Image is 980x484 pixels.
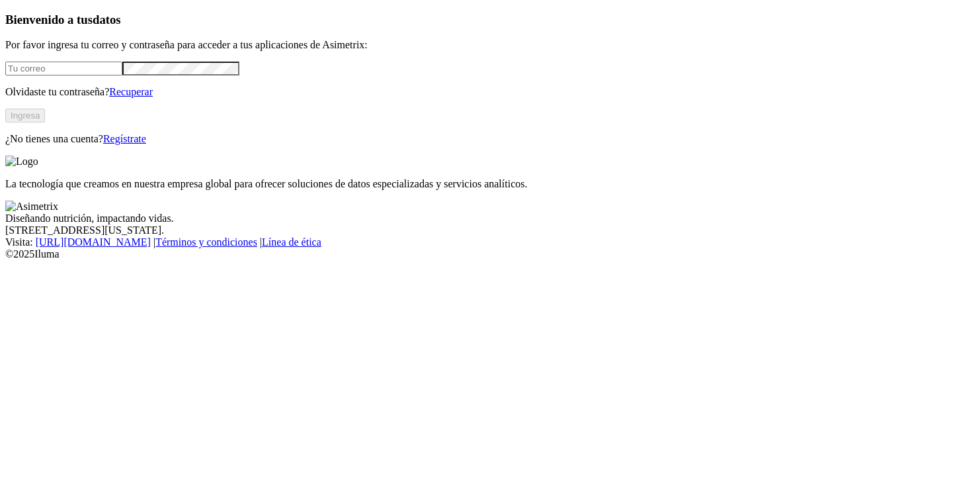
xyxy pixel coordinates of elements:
[5,178,975,190] p: La tecnología que creamos en nuestra empresa global para ofrecer soluciones de datos especializad...
[5,236,975,248] div: Visita : | |
[5,13,975,27] h3: Bienvenido a tus
[5,86,975,98] p: Olvidaste tu contraseña?
[93,13,121,26] span: datos
[262,236,321,248] a: Línea de ética
[5,201,58,213] img: Asimetrix
[109,86,153,97] a: Recuperar
[5,39,975,51] p: Por favor ingresa tu correo y contraseña para acceder a tus aplicaciones de Asimetrix:
[5,133,975,145] p: ¿No tienes una cuenta?
[5,248,975,260] div: © 2025 Iluma
[5,62,122,75] input: Tu correo
[103,133,146,144] a: Regístrate
[36,236,151,248] a: [URL][DOMAIN_NAME]
[5,213,975,224] div: Diseñando nutrición, impactando vidas.
[5,109,45,122] button: Ingresa
[5,156,38,168] img: Logo
[5,224,975,236] div: [STREET_ADDRESS][US_STATE].
[155,236,257,248] a: Términos y condiciones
